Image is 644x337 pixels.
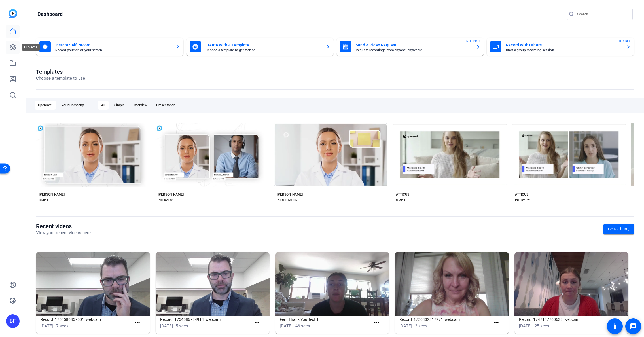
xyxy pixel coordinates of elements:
div: [PERSON_NAME] [39,192,65,197]
span: [DATE] [280,323,293,328]
mat-card-title: Create With A Template [206,42,321,48]
p: View your recent videos here [36,230,91,236]
button: Record With OthersStart a group recording sessionENTERPRISE [487,38,634,56]
div: INTERVIEW [158,198,173,202]
span: 25 secs [535,323,549,328]
span: ENTERPRISE [615,39,631,43]
img: Record_1750432317271_webcam [395,252,509,316]
h1: Record_1754586857501_webcam [41,316,132,323]
mat-card-subtitle: Request recordings from anyone, anywhere [356,48,471,52]
mat-icon: more_horiz [134,319,141,326]
span: [DATE] [41,323,53,328]
button: Send A Video RequestRequest recordings from anyone, anywhereENTERPRISE [336,38,484,56]
mat-icon: accessibility [611,323,618,330]
mat-card-subtitle: Start a group recording session [506,48,622,52]
span: [DATE] [160,323,173,328]
h1: Templates [36,68,85,75]
mat-card-title: Record With Others [506,42,622,48]
span: 5 secs [176,323,188,328]
mat-icon: message [630,323,637,330]
mat-card-title: Instant Self Record [55,42,171,48]
span: [DATE] [519,323,532,328]
img: blue-gradient.svg [9,9,17,18]
div: ATTICUS [396,192,409,197]
button: Create With A TemplateChoose a template to get started [186,38,334,56]
h1: Fern Thank You Test 1 [280,316,371,323]
mat-icon: more_horiz [253,319,260,326]
span: [DATE] [399,323,412,328]
a: Go to library [603,224,634,234]
div: ATTICUS [515,192,528,197]
h1: Record_1754586794914_webcam [160,316,251,323]
h1: Recent videos [36,223,91,230]
span: 46 secs [295,323,310,328]
mat-card-subtitle: Record yourself or your screen [55,48,171,52]
div: Projects [22,44,40,51]
span: 7 secs [56,323,69,328]
div: SIMPLE [396,198,406,202]
div: INTERVIEW [515,198,530,202]
h1: Record_1750432317271_webcam [399,316,490,323]
div: [PERSON_NAME] [277,192,303,197]
button: Instant Self RecordRecord yourself or your screen [36,38,183,56]
div: [PERSON_NAME] [158,192,184,197]
span: 3 secs [415,323,427,328]
mat-icon: more_horiz [373,319,380,326]
div: PRESENTATION [277,198,297,202]
img: Record_1747147760639_webcam [514,252,628,316]
h1: Dashboard [37,11,63,18]
div: All [98,101,109,110]
div: BF [6,314,20,328]
mat-card-subtitle: Choose a template to get started [206,48,321,52]
mat-card-title: Send A Video Request [356,42,471,48]
mat-icon: more_horiz [493,319,500,326]
h1: Record_1747147760639_webcam [519,316,610,323]
div: Simple [111,101,128,110]
span: ENTERPRISE [465,39,481,43]
input: Search [577,11,628,18]
img: Record_1754586794914_webcam [156,252,270,316]
div: SIMPLE [39,198,49,202]
div: Presentation [153,101,179,110]
span: Go to library [608,226,630,232]
div: Interview [130,101,151,110]
p: Choose a template to use [36,75,85,82]
img: Fern Thank You Test 1 [275,252,389,316]
div: OpenReel [35,101,56,110]
div: Your Company [58,101,87,110]
img: Record_1754586857501_webcam [36,252,150,316]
